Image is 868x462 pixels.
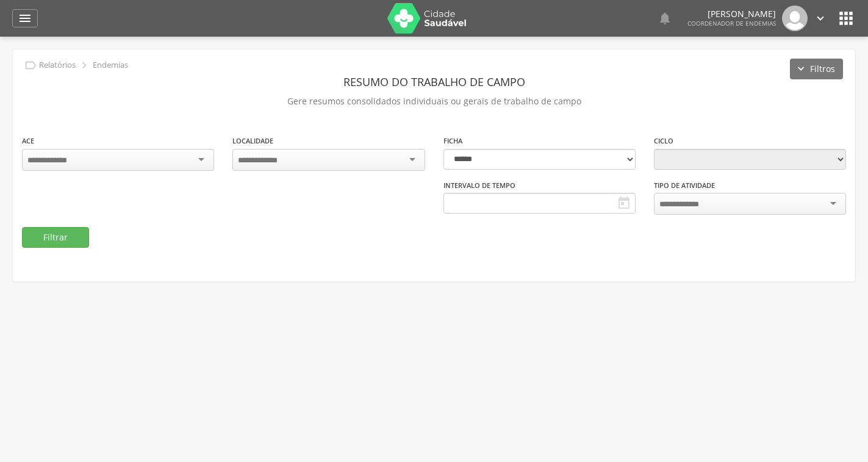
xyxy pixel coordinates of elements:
[443,181,515,190] label: Intervalo de Tempo
[654,136,673,146] label: Ciclo
[22,71,846,93] header: Resumo do Trabalho de Campo
[93,60,128,70] p: Endemias
[814,12,827,25] i: 
[232,136,273,146] label: Localidade
[24,59,37,72] i: 
[836,9,856,28] i: 
[687,10,776,18] p: [PERSON_NAME]
[658,11,672,26] i: 
[22,93,846,110] p: Gere resumos consolidados individuais ou gerais de trabalho de campo
[658,5,672,31] a: 
[39,60,76,70] p: Relatórios
[443,136,462,146] label: Ficha
[22,227,89,248] button: Filtrar
[18,11,32,26] i: 
[790,59,843,79] button: Filtros
[617,196,631,211] i: 
[654,181,715,190] label: Tipo de Atividade
[12,9,38,27] a: 
[814,5,827,31] a: 
[687,19,776,27] span: Coordenador de Endemias
[77,59,91,72] i: 
[22,136,34,146] label: ACE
